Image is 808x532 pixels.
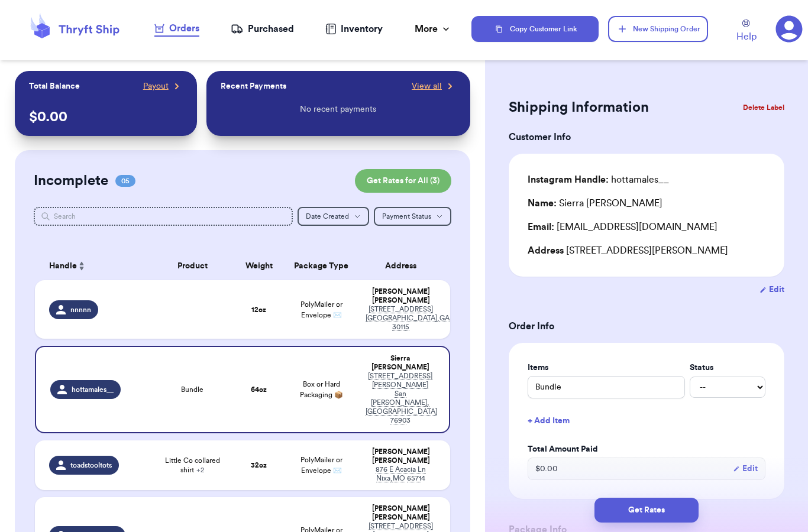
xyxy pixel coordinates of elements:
span: hottamales__ [72,385,114,394]
button: Get Rates for All (3) [355,169,451,193]
div: 3 [366,372,435,425]
h3: Order Info [509,319,784,333]
strong: 32 oz [251,462,267,469]
p: Recent Payments [221,80,286,92]
th: Product [151,252,234,280]
label: Total Amount Paid [528,443,765,455]
div: 4 [366,465,436,483]
a: View all [412,80,456,92]
span: Address [528,246,564,255]
span: Date Created [306,213,349,220]
span: Little Co collared shirt [158,456,227,475]
span: Payout [143,80,169,92]
input: Search [34,207,293,226]
span: Email: [528,222,554,232]
div: Orders [154,21,199,35]
div: [PERSON_NAME] [PERSON_NAME] [366,447,436,465]
span: + 2 [196,466,204,473]
div: More [415,22,452,36]
span: Name: [528,199,557,208]
div: hottamales__ [528,173,669,187]
button: Copy Customer Link [471,16,599,42]
span: Box or Hard Packaging 📦 [300,381,343,398]
div: Sierra [PERSON_NAME] [528,196,662,210]
button: Sort ascending [77,259,86,273]
span: View all [412,80,442,92]
h2: Incomplete [34,171,108,190]
strong: 64 oz [251,386,267,393]
span: Help [736,30,757,44]
a: Help [736,20,757,44]
h2: Shipping Information [509,98,649,117]
strong: 12 oz [251,306,266,313]
button: Date Created [298,207,369,226]
p: No recent payments [300,103,376,115]
th: Address [358,252,450,280]
div: [STREET_ADDRESS][PERSON_NAME] [528,244,765,258]
a: Purchased [231,22,294,36]
label: Status [690,362,765,374]
button: New Shipping Order [608,16,707,42]
span: nnnnn [70,305,91,314]
span: toadstooltots [70,460,112,470]
p: $ 0.00 [29,108,183,126]
button: + Add Item [523,408,770,434]
h3: Customer Info [509,130,784,144]
div: [PERSON_NAME] [PERSON_NAME] [366,287,436,305]
span: Payment Status [382,213,431,220]
span: 05 [115,175,135,187]
th: Weight [234,252,284,280]
p: Total Balance [29,80,80,92]
button: Get Rates [594,498,699,523]
button: Payment Status [374,207,451,226]
button: Edit [733,463,758,475]
div: Sierra [PERSON_NAME] [366,354,435,372]
span: Handle [49,260,77,273]
span: Bundle [181,385,203,394]
span: $ 0.00 [535,463,558,475]
span: PolyMailer or Envelope ✉️ [300,301,342,319]
a: Inventory [325,22,383,36]
span: PolyMailer or Envelope ✉️ [300,456,342,474]
a: Payout [143,80,183,92]
th: Package Type [284,252,358,280]
button: Delete Label [738,95,789,121]
button: Edit [759,284,784,296]
div: [EMAIL_ADDRESS][DOMAIN_NAME] [528,220,765,234]
div: [PERSON_NAME] [PERSON_NAME] [366,504,436,522]
label: Items [528,362,685,374]
span: Instagram Handle: [528,175,609,184]
a: Orders [154,21,199,37]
